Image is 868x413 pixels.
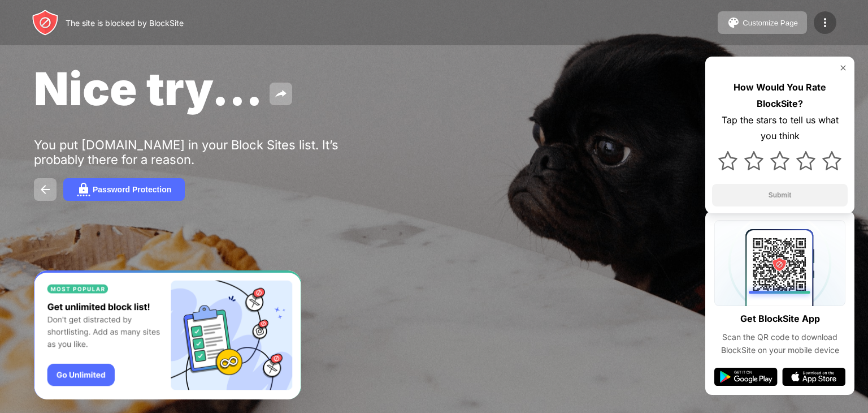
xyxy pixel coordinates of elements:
img: star.svg [822,151,841,170]
button: Customize Page [718,11,807,34]
div: How Would You Rate BlockSite? [712,79,848,112]
div: Get BlockSite App [740,311,820,327]
img: star.svg [744,151,763,170]
img: header-logo.svg [32,9,59,36]
span: Nice try... [34,61,263,116]
div: Customize Page [743,19,798,27]
button: Password Protection [63,178,185,201]
button: Submit [712,184,848,206]
img: share.svg [274,87,288,101]
img: pallet.svg [727,16,740,29]
div: Tap the stars to tell us what you think [712,112,848,145]
div: You put [DOMAIN_NAME] in your Block Sites list. It’s probably there for a reason. [34,137,383,167]
img: back.svg [38,183,52,196]
iframe: Banner [34,270,301,400]
div: Scan the QR code to download BlockSite on your mobile device [714,331,845,356]
div: The site is blocked by BlockSite [66,18,184,28]
img: menu-icon.svg [818,16,832,29]
div: Password Protection [93,185,171,194]
img: google-play.svg [714,368,778,386]
img: rate-us-close.svg [839,63,848,72]
img: qrcode.svg [714,220,845,306]
img: star.svg [796,151,815,170]
img: app-store.svg [782,368,845,386]
img: star.svg [770,151,789,170]
img: star.svg [718,151,737,170]
img: password.svg [77,183,90,196]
